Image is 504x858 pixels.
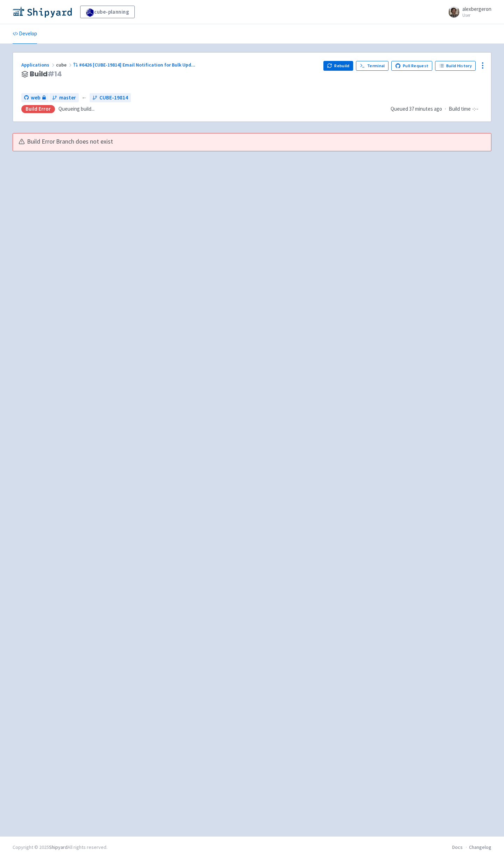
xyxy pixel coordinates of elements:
[79,62,195,68] span: #6426 [CUBE-19814] Email Notification for Bulk Upd ...
[356,61,388,71] a: Terminal
[21,105,55,113] div: Build Error
[90,93,131,103] a: CUBE-19814
[469,844,491,850] a: Changelog
[462,6,491,12] span: alexbergeron
[58,105,94,113] span: Queueing build...
[435,61,476,71] a: Build History
[462,13,491,18] small: User
[409,105,442,112] time: 37 minutes ago
[59,94,76,102] span: master
[56,138,113,146] span: Branch does not exist
[391,105,483,113] div: ·
[56,62,73,68] span: cube
[452,844,463,850] a: Docs
[27,138,55,146] b: Build Error
[49,93,79,103] a: master
[80,6,135,18] a: cube-planning
[48,69,62,79] span: # 14
[13,6,72,18] img: Shipyard logo
[99,94,128,102] span: CUBE-19814
[472,105,478,113] span: -:--
[49,844,68,850] a: Shipyard
[31,94,40,102] span: web
[13,844,107,851] div: Copyright © 2025 All rights reserved.
[391,61,432,71] a: Pull Request
[323,61,353,71] button: Rebuild
[13,24,37,44] a: Develop
[449,105,471,113] span: Build time
[391,105,442,112] span: Queued
[21,62,56,68] a: Applications
[30,70,62,78] span: Build
[73,62,196,68] a: #6426 [CUBE-19814] Email Notification for Bulk Upd...
[82,94,87,102] span: ←
[21,93,49,103] a: web
[444,6,491,18] a: alexbergeron User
